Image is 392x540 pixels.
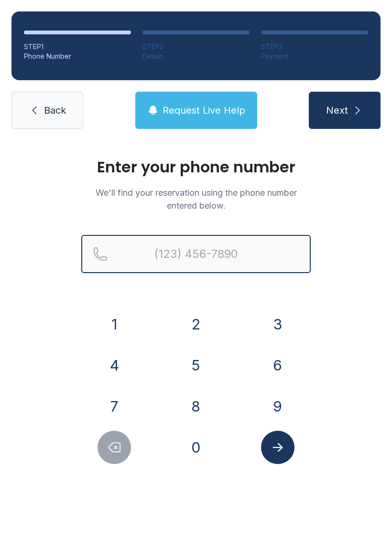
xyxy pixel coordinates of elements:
button: Submit lookup form [261,431,294,464]
button: 0 [179,431,213,464]
div: Details [142,52,250,61]
div: STEP 2 [142,42,250,52]
button: 1 [98,307,131,341]
span: Next [326,104,348,117]
button: 4 [98,349,131,382]
div: Payment [261,52,368,61]
span: Request Live Help [163,104,245,117]
button: 9 [261,390,294,423]
button: 2 [179,307,213,341]
button: Delete number [98,431,131,464]
div: STEP 1 [24,42,131,52]
button: 6 [261,349,294,382]
div: STEP 3 [261,42,368,52]
button: 7 [98,390,131,423]
input: Reservation phone number [81,235,311,273]
div: Phone Number [24,52,131,61]
h1: Enter your phone number [81,159,311,175]
span: Back [44,104,66,117]
button: 8 [179,390,213,423]
button: 3 [261,307,294,341]
p: We'll find your reservation using the phone number entered below. [81,186,311,212]
button: 5 [179,349,213,382]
